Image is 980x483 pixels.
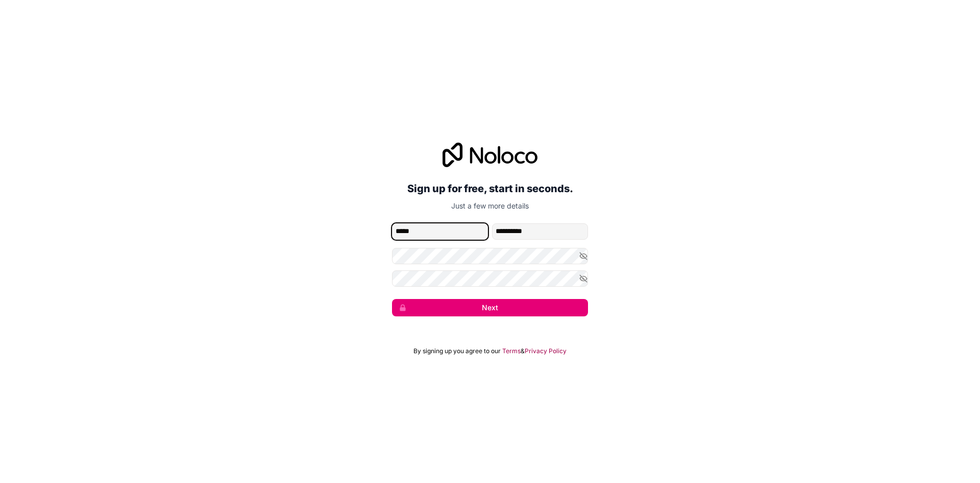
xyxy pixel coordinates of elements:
[392,201,588,211] p: Just a few more details
[392,270,588,287] input: Confirm password
[392,248,588,264] input: Password
[525,347,567,355] a: Privacy Policy
[392,299,588,316] button: Next
[392,223,488,240] input: given-name
[502,347,521,355] a: Terms
[521,347,525,355] span: &
[492,223,588,240] input: family-name
[413,347,501,355] span: By signing up you agree to our
[392,179,588,198] h2: Sign up for free, start in seconds.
